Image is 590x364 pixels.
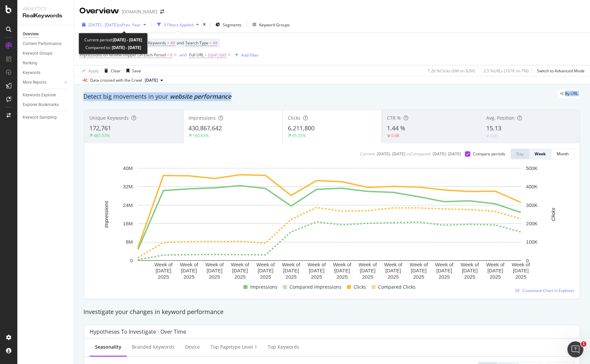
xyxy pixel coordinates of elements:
span: [DATE] - [DATE] [88,22,118,28]
div: Keywords [23,69,40,76]
div: Keyword Sampling [23,114,57,121]
text: [DATE] [181,268,197,273]
text: Week of [435,261,454,267]
div: and [179,52,186,58]
div: Investigate your changes in keyword performance [83,308,581,316]
span: Impressions on Review snippet On Each Period [79,52,166,58]
div: Compare periods [473,151,505,157]
a: Customize Chart in Explorer [516,288,574,293]
button: Month [551,149,574,159]
button: Save [124,65,141,76]
text: 2025 [413,274,424,280]
button: Clear [102,65,121,76]
div: Save [132,68,141,74]
span: All [170,38,175,48]
div: 160.63% [193,133,209,138]
div: Device [185,344,200,350]
a: Keyword Groups [23,50,69,57]
text: Week of [486,261,505,267]
text: [DATE] [411,268,427,273]
text: [DATE] [206,268,222,273]
span: = [205,52,207,58]
text: 2025 [439,274,450,280]
text: 2025 [490,274,501,280]
a: Keywords [23,69,69,76]
div: 0.48 [391,133,399,138]
text: 24M [123,202,133,208]
text: 200K [526,221,538,226]
span: Full URL [189,52,204,58]
div: Analytics [23,5,68,12]
div: 95.35% [292,133,306,138]
button: Apply [79,65,99,76]
span: 430,867,642 [188,124,222,132]
button: [DATE] [142,76,166,84]
div: Keyword Groups [259,22,290,28]
text: 2025 [158,274,169,280]
span: Customize Chart in Explorer [522,288,574,293]
text: [DATE] [360,268,376,273]
text: Week of [282,261,301,267]
span: 2025 Mar. 28th [145,77,158,83]
button: Add Filter [232,51,259,59]
text: 2025 [260,274,271,280]
span: 172,761 [89,124,111,132]
text: Week of [333,261,352,267]
text: 2025 [209,274,220,280]
span: All [213,38,217,48]
div: Add Filter [241,52,259,58]
button: Segments [213,19,244,30]
img: Equal [486,135,489,137]
svg: A chart. [90,165,569,281]
a: Keyword Sampling [23,114,69,121]
div: Overview [79,5,119,17]
span: 1 [581,341,586,347]
text: 300K [526,202,538,208]
text: 2025 [464,274,475,280]
button: Day [511,149,529,159]
text: [DATE] [436,268,452,273]
span: By URL [565,92,578,96]
b: [DATE] - [DATE] [111,45,141,50]
span: CTR % [387,115,401,121]
div: Overview [23,31,39,38]
a: Overview [23,31,69,38]
div: 2.5 % URLs ( 167K on 7M ) [484,68,529,74]
span: Impressions [250,283,277,291]
text: Week of [308,261,326,267]
div: Top Keywords [268,344,299,350]
div: Explorer Bookmarks [23,101,59,108]
div: Day [516,151,524,157]
text: Week of [461,261,479,267]
div: More Reports [23,79,46,86]
button: Keyword Groups [250,19,292,30]
a: Keywords Explorer [23,92,69,99]
div: arrow-right-arrow-left [160,9,164,14]
div: 485.53% [94,133,110,138]
span: Compared Impressions [289,283,342,291]
text: 8M [126,239,133,245]
div: Seasonality [95,344,121,350]
div: Switch to Advanced Mode [537,68,585,74]
span: Avg. Position [486,115,515,121]
text: 100K [526,239,538,245]
div: Keyword Groups [23,50,52,57]
a: More Reports [23,79,62,86]
div: Compared to: [85,44,141,51]
span: > [167,52,169,58]
div: Branded Keywords [132,344,174,350]
button: Switch to Advanced Mode [534,65,585,76]
a: Explorer Bookmarks [23,101,69,108]
div: Hypotheses to Investigate - Over Time [90,328,186,335]
span: = [209,40,212,46]
div: 0.01 [490,133,498,139]
text: [DATE] [487,268,503,273]
span: Unique Keywords [89,115,129,121]
span: = [167,40,169,46]
text: [DATE] [462,268,478,273]
text: [DATE] [385,268,401,273]
div: RealKeywords [23,12,68,20]
text: 2025 [337,274,348,280]
div: Week [535,151,546,157]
